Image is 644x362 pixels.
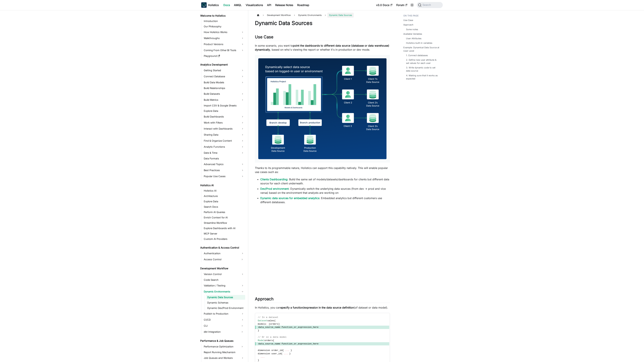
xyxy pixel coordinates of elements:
span: { [282,349,284,352]
a: 3. Write dynamic code to set data source [406,66,439,72]
a: Welcome to Holistics [199,13,245,18]
li: : Embedded analytics but different customers use different databases. [260,196,390,204]
a: User Attributes [406,37,421,40]
a: Coming From Other BI Tools [203,48,245,53]
span: dimension user_id [258,352,281,355]
a: 4. Making sure that it works as expected [406,74,439,80]
a: Find & Organize Content [203,138,245,143]
a: Analytics Development [199,62,245,67]
a: Holistics AI [203,188,245,193]
a: Publish to Production [203,311,245,316]
a: Docs [221,2,232,8]
a: Connect Database [203,74,245,79]
span: } [291,349,292,352]
span: data_source_name [258,326,280,328]
span: : [280,326,282,328]
a: CLI [203,323,239,328]
a: Authentication [203,251,245,256]
button: Expand sidebar category 'Access Control' [239,257,245,262]
span: : [266,323,267,325]
span: : [280,343,282,345]
a: Build Data Models [203,80,245,85]
a: Date & Time [203,150,245,156]
a: Advanced Topics [203,162,245,167]
a: Interact with Dashboards [203,126,245,131]
span: ... [260,356,264,358]
a: Use Case [403,19,413,22]
span: Dynamic Environments [297,13,323,18]
a: Visualizations [244,2,265,8]
a: Available Variables [403,32,422,36]
span: } [258,329,259,332]
a: Performance Optimization [203,344,239,349]
h2: Use Case [255,35,390,41]
span: { [274,319,276,322]
a: Release Notes [273,2,295,8]
a: Home page [255,13,261,18]
a: Clients Dashboarding [260,178,287,181]
a: Streamline Workflow [203,221,245,225]
span: Dynamic Data Sources [327,13,354,18]
span: orders [265,339,273,342]
a: Explore Dashboards with AI [203,226,245,231]
button: Search (Command+K) [417,2,443,8]
span: Search [421,4,433,7]
a: Analytic Functions [203,144,245,149]
a: Build Relationships [203,86,245,90]
span: function_or_expression_here [282,343,318,345]
a: HolisticsHolisticsHolistics [201,2,219,8]
a: v3.0 Docs [374,2,394,8]
a: Report Running Mechanism [203,350,245,355]
a: Job Queues and Workers [203,355,245,361]
a: Perform AI Queries [203,210,245,215]
a: Dynamic Dev/Prod Environment [206,306,245,310]
a: Walkthroughs [203,36,245,41]
a: Our Philosophy [203,24,245,29]
button: Expand sidebar category 'CLI' [239,323,245,328]
a: Validation / Testing [203,283,245,288]
span: ] [278,323,280,325]
a: Holistics AI [199,183,245,188]
a: Best Practices [203,168,245,173]
a: Getting Started [203,68,245,73]
span: sales [267,319,274,322]
a: Product Versions [203,42,245,47]
strong: specify a function/expression in the data source definition [280,306,354,309]
a: Dev/Prod environment [260,187,289,190]
span: ... [285,349,289,352]
span: models [258,323,266,325]
a: API [265,2,273,8]
iframe: YouTube video player [255,207,390,288]
nav: Breadcrumbs [255,13,390,18]
button: Switch between dark and light mode (currently system mode) [409,2,415,8]
button: Expand sidebar category 'Performance Optimization' [239,344,245,349]
span: ... [284,352,288,355]
nav: Docs sidebar [198,10,248,362]
a: Work with Filters [203,120,245,125]
span: // Or in a data model [258,336,286,338]
span: Development Workflow [265,13,292,18]
a: How Holistics Works [203,29,245,35]
a: Dynamic Schemas [206,300,245,305]
span: // In a dataset [258,316,278,319]
a: Build Metrics [203,97,245,103]
a: CI/CD [203,317,245,322]
a: Performance & Job Queues [199,339,245,343]
a: Example: Dynamical Data Source at User Level [403,46,441,52]
a: Some notes [406,28,418,31]
h2: Approach [255,296,390,303]
a: Roadmap [295,2,311,8]
a: Forum [394,2,409,8]
li: : Build the same set of models/datasets/dashboards for clients but different data source for each... [260,177,390,185]
a: Dynamic Data Sources [206,295,245,300]
span: { [273,339,274,342]
a: Import CSV & Google Sheets [203,103,245,108]
strong: point the dashboards to different data source (database or data warehouse) dynamically [255,44,389,51]
span: Dataset [258,319,267,322]
a: Explore Data [203,199,245,204]
a: 2. Define new user attribute & set values for each user [406,58,439,65]
a: AMQL [232,2,244,8]
a: Explore Data [203,109,245,113]
span: orders [270,323,278,325]
span: dimension order_id [258,349,282,352]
